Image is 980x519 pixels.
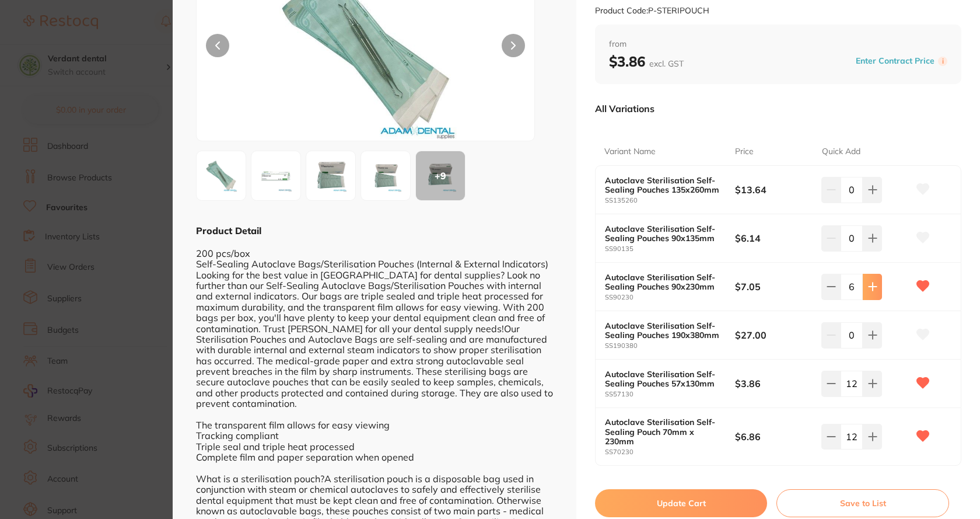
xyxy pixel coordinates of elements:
[605,448,735,456] small: SS70230
[604,146,656,158] p: Variant Name
[605,417,722,445] b: Autoclave Sterilisation Self- Sealing Pouch 70mm x 230mm
[605,176,722,194] b: Autoclave Sterilisation Self- Sealing Pouches 135x260mm
[609,53,684,70] b: $3.86
[605,245,735,253] small: SS90135
[735,183,813,196] b: $13.64
[822,146,860,158] p: Quick Add
[416,151,465,200] div: + 9
[415,151,466,201] button: +9
[735,329,813,342] b: $27.00
[605,370,722,388] b: Autoclave Sterilisation Self- Sealing Pouches 57x130mm
[365,155,407,197] img: MzgwLmpwZw
[735,430,813,443] b: $6.86
[605,224,722,243] b: Autoclave Sterilisation Self- Sealing Pouches 90x135mm
[310,155,352,197] img: MjYwLmpwZw
[735,146,754,158] p: Price
[649,58,684,69] span: excl. GST
[196,225,261,236] b: Product Detail
[776,489,949,517] button: Save to List
[852,55,938,67] button: Enter Contract Price
[938,57,947,66] label: i
[605,321,722,340] b: Autoclave Sterilisation Self- Sealing Pouches 190x380mm
[735,232,813,245] b: $6.14
[735,377,813,390] b: $3.86
[605,342,735,350] small: SS190380
[595,6,709,16] small: Product Code: P-STERIPOUCH
[735,280,813,293] b: $7.05
[200,155,242,197] img: UklQT1VDSC5qcGc
[595,489,767,517] button: Update Cart
[595,103,654,114] p: All Variations
[605,197,735,204] small: SS135260
[605,391,735,398] small: SS57130
[605,273,722,291] b: Autoclave Sterilisation Self- Sealing Pouches 90x230mm
[609,39,947,50] span: from
[605,294,735,301] small: SS90230
[255,155,297,197] img: MzBfMi5qcGc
